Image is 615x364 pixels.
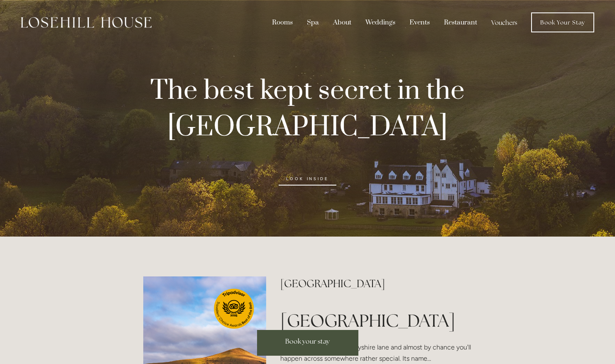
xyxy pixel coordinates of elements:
a: look inside [279,172,336,186]
img: Losehill House [21,17,152,28]
div: Weddings [359,15,402,30]
div: About [327,15,358,30]
h1: [GEOGRAPHIC_DATA] [280,308,472,333]
strong: The best kept secret in the [GEOGRAPHIC_DATA] [150,74,470,144]
span: Book your stay [285,337,330,346]
a: Vouchers [485,15,524,30]
div: Events [403,15,436,30]
h2: [GEOGRAPHIC_DATA] [280,276,472,291]
a: Book Your Stay [531,12,594,32]
a: Book your stay [257,330,358,356]
div: Spa [301,15,325,30]
div: Rooms [266,15,299,30]
div: Restaurant [438,15,483,30]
